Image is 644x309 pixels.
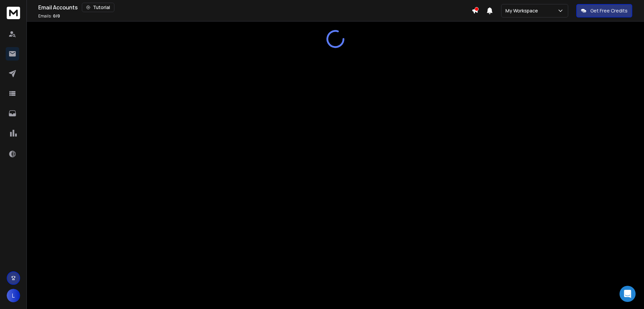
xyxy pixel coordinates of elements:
div: Email Accounts [38,3,472,12]
button: Get Free Credits [576,4,632,17]
span: 0 / 0 [53,13,60,19]
p: Get Free Credits [590,7,628,14]
p: Emails : [38,13,60,19]
button: L [7,289,20,302]
button: Tutorial [82,3,114,12]
p: My Workspace [505,7,541,14]
div: Open Intercom Messenger [620,286,636,302]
